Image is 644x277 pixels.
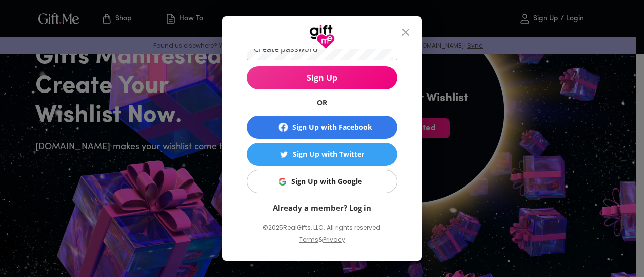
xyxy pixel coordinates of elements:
[291,176,362,187] div: Sign Up with Google
[318,234,323,253] p: &
[247,221,397,234] p: © 2025 RealGifts, LLC. All rights reserved.
[273,203,371,213] a: Already a member? Log in
[293,149,364,160] div: Sign Up with Twitter
[247,98,397,108] h6: OR
[247,170,397,193] button: Sign Up with GoogleSign Up with Google
[299,235,318,244] a: Terms
[280,151,288,158] img: Sign Up with Twitter
[393,20,418,44] button: close
[279,178,286,186] img: Sign Up with Google
[323,235,345,244] a: Privacy
[247,143,397,166] button: Sign Up with TwitterSign Up with Twitter
[247,116,397,139] button: Sign Up with Facebook
[292,122,372,133] div: Sign Up with Facebook
[247,72,397,83] span: Sign Up
[309,24,335,49] img: GiftMe Logo
[247,66,397,89] button: Sign Up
